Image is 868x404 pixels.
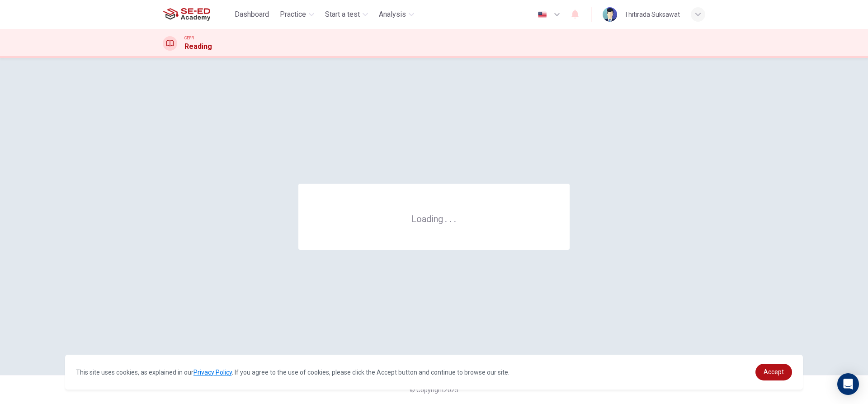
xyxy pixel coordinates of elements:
span: Practice [280,9,306,20]
button: Practice [276,6,318,23]
img: Profile picture [603,7,617,22]
button: Analysis [375,6,418,23]
div: Thitirada Suksawat [624,9,680,20]
img: en [537,11,548,18]
div: Open Intercom Messenger [837,373,859,395]
h6: . [444,210,448,225]
span: Accept [764,368,784,375]
span: © Copyright 2025 [410,386,458,394]
span: Analysis [379,9,406,20]
a: Privacy Policy [193,369,232,376]
span: Start a test [325,9,360,20]
button: Start a test [321,6,372,23]
span: Dashboard [235,9,269,20]
span: This site uses cookies, as explained in our . If you agree to the use of cookies, please click th... [76,369,509,376]
img: SE-ED Academy logo [163,5,210,24]
span: CEFR [184,35,194,41]
h6: . [449,210,452,225]
h1: Reading [184,41,212,52]
a: SE-ED Academy logo [163,5,231,24]
button: Dashboard [231,6,273,23]
div: cookieconsent [65,355,803,390]
a: dismiss cookie message [755,364,792,380]
h6: . [453,210,457,225]
h6: Loading [411,213,457,224]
